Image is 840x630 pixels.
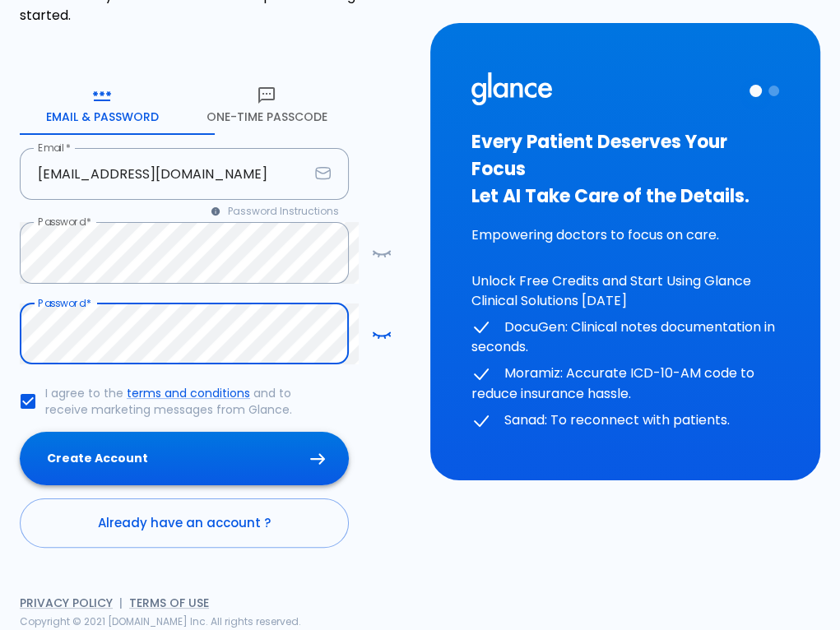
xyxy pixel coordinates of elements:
[129,595,209,611] a: Terms of Use
[471,364,780,404] p: Moramiz: Accurate ICD-10-AM code to reduce insurance hassle.
[471,225,780,245] p: Empowering doctors to focus on care.
[471,410,780,431] p: Sanad: To reconnect with patients.
[45,385,336,418] p: I agree to the and to receive marketing messages from Glance.
[127,385,250,401] a: terms and conditions
[20,614,301,628] span: Copyright © 2021 [DOMAIN_NAME] Inc. All rights reserved.
[184,76,349,135] button: One-Time Passcode
[471,128,780,210] h3: Every Patient Deserves Your Focus Let AI Take Care of the Details.
[20,498,349,548] a: Already have an account ?
[471,271,780,311] p: Unlock Free Credits and Start Using Glance Clinical Solutions [DATE]
[20,432,349,485] button: Create Account
[471,317,780,358] p: DocuGen: Clinical notes documentation in seconds.
[202,200,349,223] button: Password Instructions
[20,595,113,611] a: Privacy Policy
[228,203,339,220] span: Password Instructions
[20,148,309,200] input: your.email@example.com
[119,595,123,611] span: |
[20,76,184,135] button: Email & Password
